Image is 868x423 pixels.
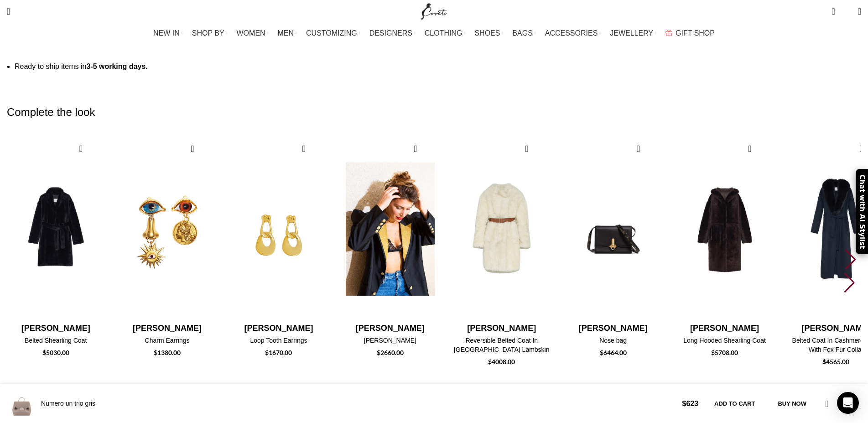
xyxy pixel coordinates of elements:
[676,138,773,358] div: 7 / 10
[306,29,357,37] span: CUSTOMIZING
[453,138,551,367] div: 5 / 10
[237,24,269,42] a: WOMEN
[230,138,327,358] div: 3 / 10
[7,323,104,334] h4: [PERSON_NAME]
[856,143,867,154] a: Quick view
[192,24,228,42] a: SHOP BY
[419,7,449,15] a: Site logo
[7,138,104,358] div: 1 / 10
[153,24,183,42] a: NEW IN
[265,349,292,356] span: $1670.00
[425,24,466,42] a: CLOTHING
[676,29,715,37] span: GIFT SHOP
[711,349,738,356] span: $5708.00
[86,63,147,70] strong: 3-5 working days.
[453,138,551,320] img: Yves-Salomon-Reversible-Belted-Coat-In-Toscana-Lambskin-483134_nobg.png
[564,323,662,334] h4: [PERSON_NAME]
[118,138,216,320] img: Schiaparelli-Charm-Earrings77910_nobg.png
[564,138,662,358] div: 6 / 10
[118,323,216,334] h4: [PERSON_NAME]
[832,5,839,11] span: 0
[610,29,653,37] span: JEWELLERY
[237,29,265,37] span: WOMEN
[474,29,500,37] span: SHOES
[453,336,551,354] h4: Reversible Belted Coat In [GEOGRAPHIC_DATA] Lambskin
[827,2,839,21] a: 0
[7,86,861,138] h2: Complete the look
[298,143,310,154] a: Quick view
[453,320,551,367] a: [PERSON_NAME] Reversible Belted Coat In [GEOGRAPHIC_DATA] Lambskin $4008.00
[2,2,15,21] a: Search
[665,24,715,42] a: GIFT SHOP
[564,336,662,345] h4: Nose bag
[837,392,859,414] div: Open Intercom Messenger
[676,336,773,345] h4: Long Hooded Shearling Coat
[2,24,866,42] div: Main navigation
[844,9,851,16] span: 0
[341,138,439,358] div: 4 / 10
[474,24,503,42] a: SHOES
[118,336,216,345] h4: Charm Earrings
[377,349,404,356] span: $2660.00
[75,143,87,154] a: Quick view
[665,30,672,36] img: GiftBag
[230,138,327,320] img: Schiaparelli-Loop-Tooth-Earrings49846_nobg.png
[844,249,857,269] div: Next slide
[341,138,439,320] img: 82c56c_9544422873584209b3888979eaf9f789_mv2.jpg
[610,24,656,42] a: JEWELLERY
[676,138,773,320] img: Yves-Salomon-Long-Hooded-Shearling-Coat85640_nobg.png
[600,349,627,356] span: $6464.00
[153,29,180,37] span: NEW IN
[118,138,216,358] div: 2 / 10
[545,29,598,37] span: ACCESSORIES
[453,323,551,334] h4: [PERSON_NAME]
[369,24,416,42] a: DESIGNERS
[676,323,773,334] h4: [PERSON_NAME]
[187,143,198,154] a: Quick view
[488,358,515,366] span: $4008.00
[744,143,755,154] a: Quick view
[7,389,36,418] img: Polene
[564,320,662,358] a: [PERSON_NAME] Nose bag $6464.00
[822,358,849,366] span: $4565.00
[633,143,644,154] a: Quick view
[41,399,675,408] h4: Numero un trio gris
[230,323,327,334] h4: [PERSON_NAME]
[7,336,104,345] h4: Belted Shearling Coat
[705,394,764,413] button: Add to cart
[154,349,181,356] span: $1380.00
[369,29,412,37] span: DESIGNERS
[676,320,773,358] a: [PERSON_NAME] Long Hooded Shearling Coat $5708.00
[521,143,533,154] a: Quick view
[682,400,698,407] bdi: 623
[7,320,104,358] a: [PERSON_NAME] Belted Shearling Coat $5030.00
[15,61,861,73] li: Ready to ship items in
[341,320,439,358] a: [PERSON_NAME] [PERSON_NAME] $2660.00
[192,29,224,37] span: SHOP BY
[564,138,662,320] img: schiaparelli-6.jpg
[512,24,535,42] a: BAGS
[410,143,421,154] a: Quick view
[341,323,439,334] h4: [PERSON_NAME]
[341,336,439,345] h4: [PERSON_NAME]
[545,24,601,42] a: ACCESSORIES
[842,2,851,21] div: My Wishlist
[306,24,360,42] a: CUSTOMIZING
[769,394,816,413] button: Buy now
[278,24,297,42] a: MEN
[682,400,686,407] span: $
[278,29,294,37] span: MEN
[7,138,104,320] img: Yves-Salomon-Belted-Shearling-Coat-699382_nobg.png
[512,29,532,37] span: BAGS
[425,29,463,37] span: CLOTHING
[118,320,216,358] a: [PERSON_NAME] Charm Earrings $1380.00
[230,336,327,345] h4: Loop Tooth Earrings
[230,320,327,358] a: [PERSON_NAME] Loop Tooth Earrings $1670.00
[42,349,69,356] span: $5030.00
